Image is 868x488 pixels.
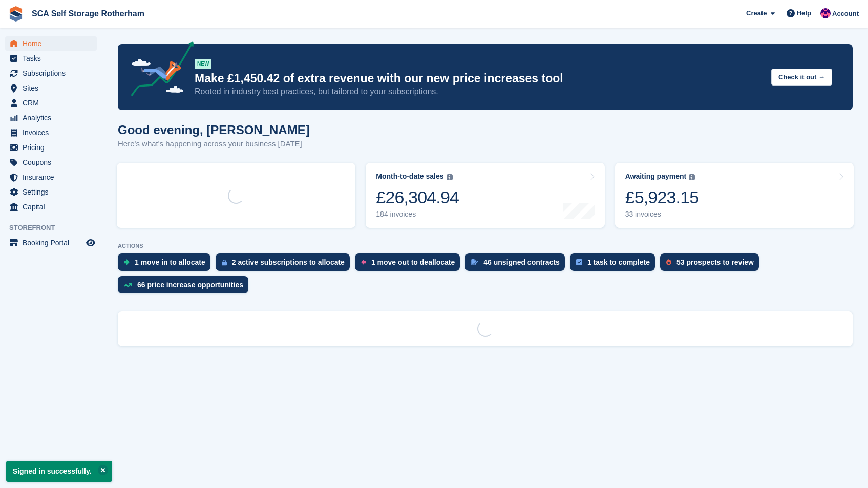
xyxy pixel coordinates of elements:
[124,283,132,287] img: price_increase_opportunities-93ffe204e8149a01c8c9dc8f82e8f89637d9d84a8eef4429ea346261dce0b2c0.svg
[122,41,194,100] img: price-adjustments-announcement-icon-8257ccfd72463d97f412b2fc003d46551f7dbcb40ab6d574587a9cd5c0d94...
[23,140,84,155] span: Pricing
[361,259,366,265] img: move_outs_to_deallocate_icon-f764333ba52eb49d3ac5e1228854f67142a1ed5810a6f6cc68b1a99e826820c5.svg
[615,163,854,228] a: Awaiting payment £5,923.15 33 invoices
[625,210,699,219] div: 33 invoices
[832,9,859,19] span: Account
[23,200,84,214] span: Capital
[222,259,227,266] img: active_subscription_to_allocate_icon-d502201f5373d7db506a760aba3b589e785aa758c864c3986d89f69b8ff3...
[587,258,650,266] div: 1 task to complete
[23,111,84,125] span: Analytics
[5,51,97,66] a: menu
[5,36,97,51] a: menu
[376,187,459,208] div: £26,304.94
[746,8,767,18] span: Create
[5,66,97,80] a: menu
[118,138,310,150] p: Here's what's happening across your business [DATE]
[5,96,97,110] a: menu
[23,170,84,184] span: Insurance
[23,185,84,199] span: Settings
[216,253,355,276] a: 2 active subscriptions to allocate
[689,174,695,180] img: icon-info-grey-7440780725fd019a000dd9b08b2336e03edf1995a4989e88bcd33f0948082b44.svg
[771,69,832,86] button: Check it out →
[84,237,97,249] a: Preview store
[118,123,310,137] h1: Good evening, [PERSON_NAME]
[676,258,754,266] div: 53 prospects to review
[5,140,97,155] a: menu
[195,86,763,97] p: Rooted in industry best practices, but tailored to your subscriptions.
[23,81,84,95] span: Sites
[118,243,853,249] p: ACTIONS
[195,71,763,86] p: Make £1,450.42 of extra revenue with our new price increases tool
[797,8,811,18] span: Help
[465,253,570,276] a: 46 unsigned contracts
[23,96,84,110] span: CRM
[483,258,560,266] div: 46 unsigned contracts
[28,5,149,22] a: SCA Self Storage Rotherham
[195,59,211,69] div: NEW
[8,6,24,22] img: stora-icon-8386f47178a22dfd0bd8f6a31ec36ba5ce8667c1dd55bd0f319d3a0aa187defe.svg
[447,174,453,180] img: icon-info-grey-7440780725fd019a000dd9b08b2336e03edf1995a4989e88bcd33f0948082b44.svg
[5,125,97,140] a: menu
[135,258,205,266] div: 1 move in to allocate
[118,276,253,299] a: 66 price increase opportunities
[5,111,97,125] a: menu
[5,185,97,199] a: menu
[137,281,243,289] div: 66 price increase opportunities
[366,163,604,228] a: Month-to-date sales £26,304.94 184 invoices
[23,66,84,80] span: Subscriptions
[23,51,84,66] span: Tasks
[666,259,671,265] img: prospect-51fa495bee0391a8d652442698ab0144808aea92771e9ea1ae160a38d050c398.svg
[570,253,660,276] a: 1 task to complete
[376,210,459,219] div: 184 invoices
[371,258,455,266] div: 1 move out to deallocate
[5,200,97,214] a: menu
[23,155,84,169] span: Coupons
[23,125,84,140] span: Invoices
[232,258,345,266] div: 2 active subscriptions to allocate
[376,172,443,181] div: Month-to-date sales
[5,81,97,95] a: menu
[6,461,112,482] p: Signed in successfully.
[5,236,97,250] a: menu
[625,187,699,208] div: £5,923.15
[660,253,764,276] a: 53 prospects to review
[23,36,84,51] span: Home
[820,8,831,18] img: Sam Chapman
[5,170,97,184] a: menu
[576,259,582,265] img: task-75834270c22a3079a89374b754ae025e5fb1db73e45f91037f5363f120a921f8.svg
[9,223,102,233] span: Storefront
[355,253,465,276] a: 1 move out to deallocate
[23,236,84,250] span: Booking Portal
[5,155,97,169] a: menu
[124,259,130,265] img: move_ins_to_allocate_icon-fdf77a2bb77ea45bf5b3d319d69a93e2d87916cf1d5bf7949dd705db3b84f3ca.svg
[118,253,216,276] a: 1 move in to allocate
[625,172,687,181] div: Awaiting payment
[471,259,478,265] img: contract_signature_icon-13c848040528278c33f63329250d36e43548de30e8caae1d1a13099fd9432cc5.svg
